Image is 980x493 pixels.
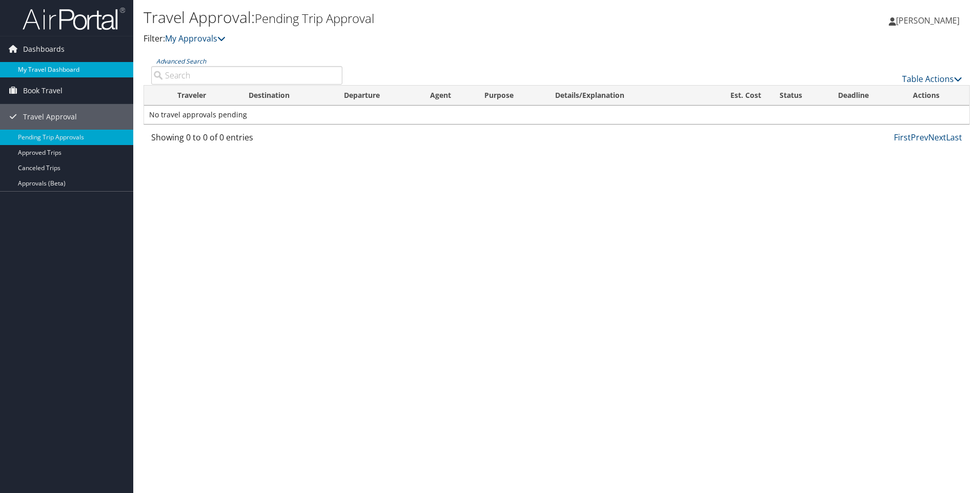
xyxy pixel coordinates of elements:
[421,86,476,106] th: Agent
[156,57,206,66] a: Advanced Search
[151,131,342,149] div: Showing 0 to 0 of 0 entries
[239,86,335,106] th: Destination: activate to sort column ascending
[904,86,969,106] th: Actions
[698,86,771,106] th: Est. Cost: activate to sort column ascending
[894,132,911,143] a: First
[475,86,546,106] th: Purpose
[889,5,970,36] a: [PERSON_NAME]
[144,32,695,46] p: Filter:
[168,86,239,106] th: Traveler: activate to sort column ascending
[151,66,342,85] input: Advanced Search
[896,15,959,26] span: [PERSON_NAME]
[23,104,77,130] span: Travel Approval
[144,7,695,28] h1: Travel Approval:
[23,7,125,31] img: airportal-logo.png
[335,86,421,106] th: Departure: activate to sort column ascending
[165,33,226,44] a: My Approvals
[770,86,828,106] th: Status: activate to sort column ascending
[23,36,65,62] span: Dashboards
[23,78,63,104] span: Book Travel
[546,86,698,106] th: Details/Explanation
[946,132,962,143] a: Last
[902,73,962,85] a: Table Actions
[829,86,904,106] th: Deadline: activate to sort column descending
[928,132,946,143] a: Next
[144,106,969,124] td: No travel approvals pending
[255,10,374,27] small: Pending Trip Approval
[911,132,928,143] a: Prev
